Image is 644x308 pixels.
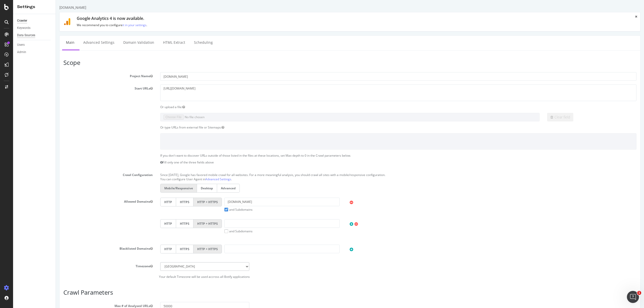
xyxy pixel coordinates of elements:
h1: Google Analytics 4 is now available. [21,16,573,21]
img: ga4.9118ffdc1441.svg [8,18,15,25]
textarea: [URL][DOMAIN_NAME] [104,84,581,101]
div: Settings [17,4,52,10]
a: HTML Extract [103,36,133,50]
label: Start URLs [4,84,101,91]
p: If you don't want to discover URLs outside of those listed in the files at these locations, set M... [104,153,581,158]
label: HTTPS [120,198,138,206]
label: HTTP [104,245,120,253]
a: Domain Validation [64,36,102,50]
p: We recommend you to configure . [21,23,573,27]
button: Max # of Analysed URLs [94,304,97,308]
div: [DOMAIN_NAME] [4,5,30,10]
label: Desktop [141,184,161,193]
label: and Subdomains [169,207,197,212]
label: Project Name [4,72,101,78]
button: Start URLs [94,86,97,91]
div: Users [17,42,25,48]
a: Crawler [17,18,52,23]
div: Data Sources [17,33,35,38]
a: Advanced Settings [149,177,175,181]
p: Your default Timezone will be used accross all Botify applications [8,275,581,279]
button: Project Name [94,74,97,78]
label: HTTP + HTTPS [138,219,166,228]
p: Since [DATE], Google has favored mobile crawl for all websites. For a more meaningful analysis, y... [104,171,581,177]
a: Advanced Settings [24,36,62,50]
label: HTTPS [120,219,138,228]
a: Admin [17,50,52,55]
label: Crawl Configuration [4,171,101,177]
button: Timezone [94,264,97,268]
div: Or type URLs from external file or Sitemaps: [101,125,584,129]
label: HTTP [104,219,120,228]
div: Or upload a file: [101,105,584,109]
a: Users [17,42,52,48]
label: Mobile/Responsive [104,184,141,193]
p: You can configure User Agent in . [104,177,581,181]
p: Fill only one of the three fields above [104,160,581,164]
a: Scheduling [134,36,161,50]
label: Max # of Analysed URLs [4,302,101,308]
a: Main [6,36,22,50]
label: HTTP + HTTPS [138,198,166,206]
span: 1 [637,291,641,295]
label: HTTP + HTTPS [138,245,166,253]
a: Keywords [17,25,52,31]
label: HTTP [104,198,120,206]
div: Admin [17,50,26,55]
label: and Subdomains [169,229,197,233]
label: Timezone [4,262,101,268]
div: Keywords [17,25,30,31]
button: Allowed Domains [94,199,97,204]
iframe: Intercom live chat [627,291,639,303]
label: HTTPS [120,245,138,253]
h3: Crawl Parameters [8,289,581,296]
a: Data Sources [17,33,52,38]
label: Advanced [161,184,184,193]
label: Allowed Domains [4,198,101,204]
label: Blacklisted Domains [4,245,101,251]
div: Crawler [17,18,27,23]
a: it in your settings [67,23,91,27]
h3: Scope [8,59,581,66]
button: Blacklisted Domains [94,246,97,251]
